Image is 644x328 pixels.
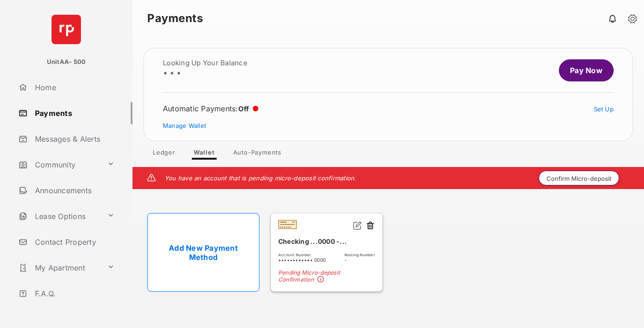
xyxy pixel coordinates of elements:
[52,15,81,44] img: svg+xml;base64,PHN2ZyB4bWxucz0iaHR0cDovL3d3dy53My5vcmcvMjAwMC9zdmciIHdpZHRoPSI2NCIgaGVpZ2h0PSI2NC...
[163,122,206,129] a: Manage Wallet
[238,104,249,113] span: Off
[278,253,326,257] span: Account Number
[15,257,103,279] a: My Apartment
[186,149,222,160] a: Wallet
[539,171,619,185] button: Confirm Micro-deposit
[15,154,103,176] a: Community
[345,257,375,263] span: -
[594,105,614,113] a: Set Up
[163,59,247,67] h2: Looking up your balance
[15,76,132,98] a: Home
[278,269,375,284] span: Pending Micro-deposit Confirmation
[15,128,132,150] a: Messages & Alerts
[278,234,375,249] div: Checking ...0000 -...
[15,179,132,201] a: Announcements
[15,282,132,305] a: F.A.Q.
[163,104,259,113] div: Automatic Payments :
[147,213,259,292] a: Add New Payment Method
[278,257,326,263] span: •••••••••••• 0000
[353,221,362,230] img: svg+xml;base64,PHN2ZyB2aWV3Qm94PSIwIDAgMjQgMjQiIHdpZHRoPSIxNiIgaGVpZ2h0PSIxNiIgZmlsbD0ibm9uZSIgeG...
[15,205,103,227] a: Lease Options
[15,102,132,124] a: Payments
[15,231,132,253] a: Contact Property
[145,149,183,160] a: Ledger
[147,13,203,24] strong: Payments
[345,253,375,257] span: Routing Number
[165,174,356,182] em: You have an account that is pending micro-deposit confirmation.
[47,58,86,67] p: UnitAA- 500
[226,149,289,160] a: Auto-Payments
